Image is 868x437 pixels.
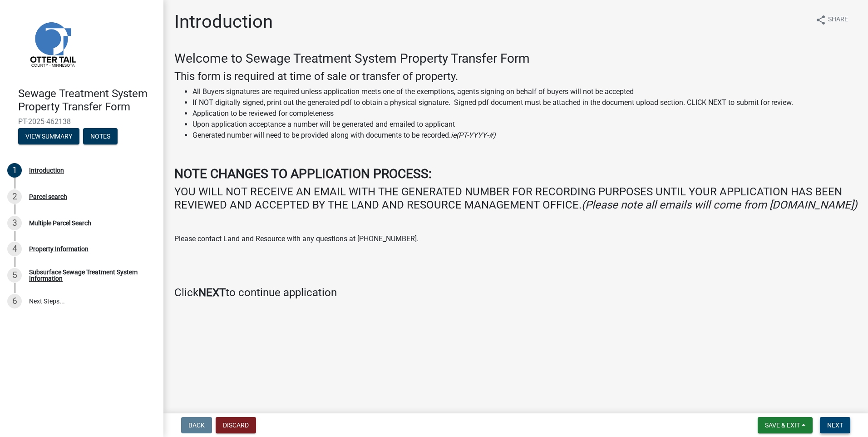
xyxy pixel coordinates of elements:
[7,216,22,230] div: 3
[7,242,22,256] div: 4
[29,269,149,282] div: Subsurface Sewage Treatment System Information
[83,128,118,144] button: Notes
[174,11,273,33] h1: Introduction
[7,294,22,308] div: 6
[216,417,256,433] button: Discard
[174,185,857,212] h4: YOU WILL NOT RECEIVE AN EMAIL WITH THE GENERATED NUMBER FOR RECORDING PURPOSES UNTIL YOUR APPLICA...
[181,417,212,433] button: Back
[174,51,857,66] h3: Welcome to Sewage Treatment System Property Transfer Form
[29,194,67,200] div: Parcel search
[7,189,22,204] div: 2
[192,97,857,108] li: If NOT digitally signed, print out the generated pdf to obtain a physical signature. Signed pdf d...
[7,163,22,178] div: 1
[174,233,857,244] p: Please contact Land and Resource with any questions at [PHONE_NUMBER].
[827,422,843,429] span: Next
[815,15,826,25] i: share
[174,70,857,83] h4: This form is required at time of sale or transfer of property.
[582,199,857,211] i: (Please note all emails will come from [DOMAIN_NAME])
[192,119,857,130] li: Upon application acceptance a number will be generated and emailed to applicant
[18,133,79,140] wm-modal-confirm: Summary
[758,417,813,433] button: Save & Exit
[29,246,89,252] div: Property Information
[188,422,205,429] span: Back
[174,166,432,181] strong: NOTE CHANGES TO APPLICATION PROCESS:
[820,417,850,433] button: Next
[808,11,855,29] button: shareShare
[765,422,800,429] span: Save & Exit
[83,133,118,140] wm-modal-confirm: Notes
[192,130,857,141] li: Generated number will need to be provided along with documents to be recorded.
[192,86,857,97] li: All Buyers signatures are required unless application meets one of the exemptions, agents signing...
[828,15,848,25] span: Share
[192,108,857,119] li: Application to be reviewed for completeness
[18,87,156,114] h4: Sewage Treatment System Property Transfer Form
[29,167,64,174] div: Introduction
[29,220,91,226] div: Multiple Parcel Search
[7,268,22,283] div: 5
[451,131,496,139] i: ie(PT-YYYY-#)
[198,286,226,299] strong: NEXT
[18,117,145,126] span: PT-2025-462138
[174,286,857,299] h4: Click to continue application
[18,128,79,144] button: View Summary
[18,10,86,78] img: Otter Tail County, Minnesota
